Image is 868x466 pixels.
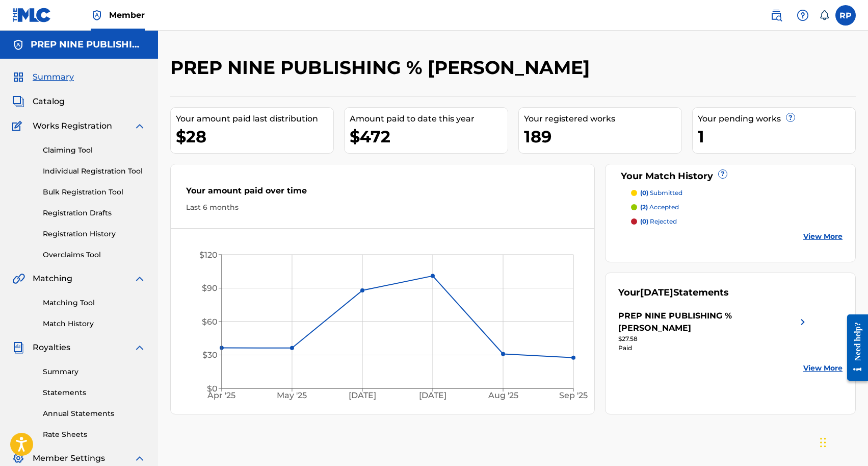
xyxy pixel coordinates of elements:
img: Catalog [12,95,24,108]
tspan: [DATE] [419,391,447,401]
a: Matching Tool [43,298,146,308]
span: Works Registration [33,120,112,132]
tspan: [DATE] [349,391,376,401]
div: $27.58 [618,334,809,344]
div: Your Match History [618,169,843,183]
div: Notifications [819,10,829,20]
a: Rate Sheets [43,429,146,440]
img: Accounts [12,39,24,51]
span: ? [786,113,795,121]
img: Member Settings [12,452,24,464]
tspan: Aug '25 [488,391,518,401]
img: MLC Logo [12,8,51,22]
div: Amount paid to date this year [350,113,507,125]
a: Bulk Registration Tool [43,187,146,198]
div: $28 [176,125,333,148]
iframe: Chat Widget [817,417,868,466]
span: Matching [33,273,72,285]
div: Your Statements [618,286,729,300]
a: (0) rejected [631,217,843,226]
a: Overclaims Tool [43,250,146,260]
img: Top Rightsholder [91,9,103,21]
a: Summary [43,366,146,377]
div: Drag [820,427,826,458]
div: Your pending works [698,113,855,125]
img: right chevron icon [797,310,809,334]
div: Help [793,5,813,26]
div: Paid [618,344,809,353]
a: Individual Registration Tool [43,166,146,177]
div: PREP NINE PUBLISHING % [PERSON_NAME] [618,310,797,334]
a: PREP NINE PUBLISHING % [PERSON_NAME]right chevron icon$27.58Paid [618,310,809,353]
a: Registration History [43,229,146,239]
img: Works Registration [12,120,25,132]
tspan: $30 [202,350,218,360]
tspan: $60 [202,317,218,327]
img: Royalties [12,341,24,354]
a: Match History [43,318,146,329]
iframe: Resource Center [839,307,868,389]
span: Member [109,9,145,21]
img: Matching [12,273,25,285]
span: (2) [640,203,648,211]
img: search [770,9,782,21]
div: Your registered works [524,113,681,125]
div: Last 6 months [186,202,579,213]
span: (0) [640,189,648,197]
tspan: $90 [202,283,218,293]
h5: PREP NINE PUBLISHING % ROBERTO PEREZ-TORRES [31,39,146,51]
div: Your amount paid over time [186,185,579,202]
span: Member Settings [33,452,105,464]
p: submitted [640,188,682,198]
tspan: Sep '25 [560,391,588,401]
a: View More [803,231,843,242]
a: SummarySummary [12,71,74,83]
span: [DATE] [640,287,673,298]
a: Statements [43,387,146,398]
div: 1 [698,125,855,148]
tspan: $0 [207,384,218,394]
div: 189 [524,125,681,148]
h2: PREP NINE PUBLISHING % [PERSON_NAME] [170,56,595,79]
div: User Menu [835,5,856,26]
div: Your amount paid last distribution [176,113,333,125]
img: expand [134,273,146,285]
div: $472 [350,125,507,148]
span: Catalog [33,95,65,108]
a: (2) accepted [631,203,843,212]
p: accepted [640,203,679,212]
img: help [797,9,809,21]
a: Public Search [766,5,786,26]
a: Annual Statements [43,408,146,419]
img: expand [134,452,146,464]
span: ? [719,170,727,178]
tspan: Apr '25 [207,391,236,401]
tspan: $120 [199,250,218,260]
span: (0) [640,217,648,225]
img: expand [134,120,146,132]
a: Registration Drafts [43,208,146,218]
img: Summary [12,71,24,83]
p: rejected [640,217,677,226]
img: expand [134,341,146,354]
span: Summary [33,71,74,83]
a: (0) submitted [631,188,843,198]
tspan: May '25 [277,391,307,401]
a: View More [803,363,843,374]
span: Royalties [33,341,70,354]
a: CatalogCatalog [12,95,65,108]
a: Claiming Tool [43,145,146,156]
